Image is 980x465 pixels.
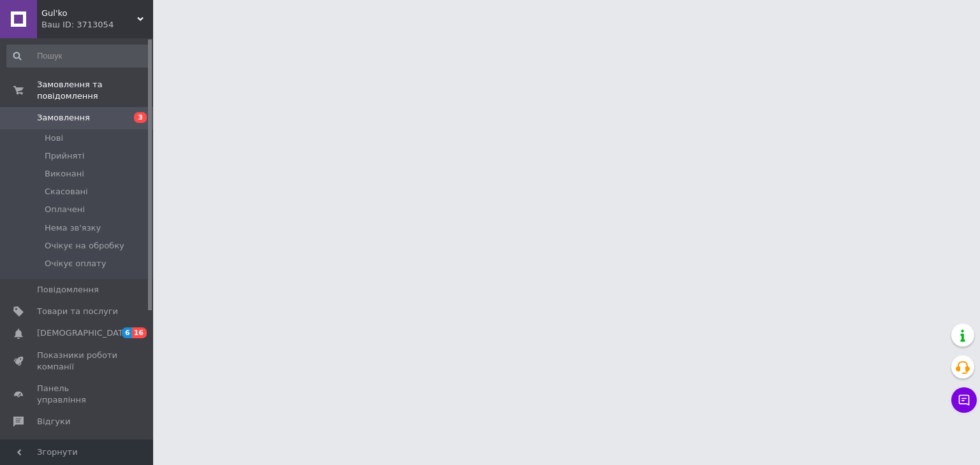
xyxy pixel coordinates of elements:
[132,327,147,338] span: 16
[37,438,71,450] span: Покупці
[37,383,118,406] span: Панель управління
[41,19,153,31] div: Ваш ID: 3713054
[45,150,84,162] span: Прийняті
[45,258,106,269] span: Очікує оплату
[45,222,101,234] span: Нема зв'язку
[37,284,99,296] span: Повідомлення
[45,240,124,252] span: Очікує на обробку
[37,327,131,339] span: [DEMOGRAPHIC_DATA]
[951,387,977,413] button: Чат з покупцем
[134,112,147,123] span: 3
[6,45,151,68] input: Пошук
[45,186,88,197] span: Скасовані
[37,350,118,373] span: Показники роботи компанії
[37,79,153,102] span: Замовлення та повідомлення
[37,416,70,427] span: Відгуки
[45,168,84,180] span: Виконані
[45,204,85,215] span: Оплачені
[45,132,63,144] span: Нові
[122,327,132,338] span: 6
[37,112,90,124] span: Замовлення
[37,306,118,317] span: Товари та послуги
[41,8,137,19] span: Gul'ko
